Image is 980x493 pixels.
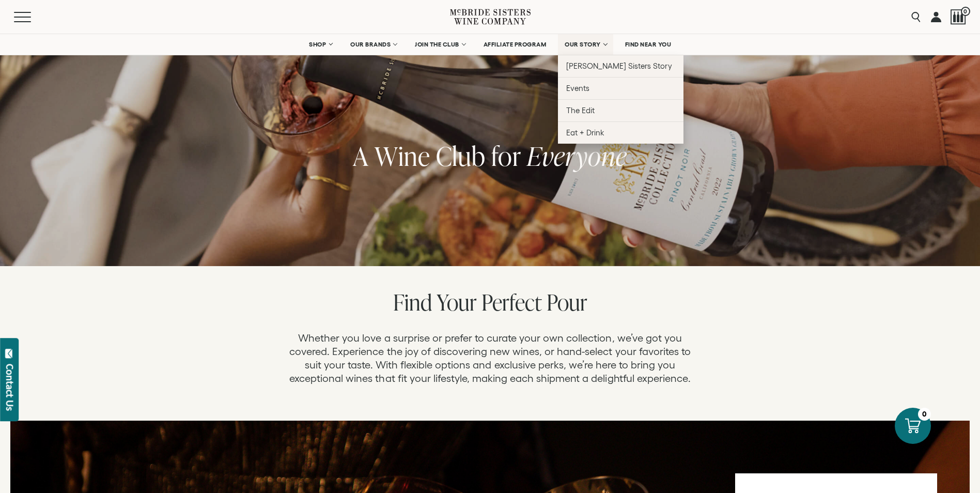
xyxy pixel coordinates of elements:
span: [PERSON_NAME] Sisters Story [566,61,672,70]
a: Eat + Drink [558,121,683,144]
span: OUR STORY [565,41,601,48]
span: AFFILIATE PROGRAM [484,41,547,48]
a: JOIN THE CLUB [408,34,472,55]
span: 0 [961,7,970,16]
span: Events [566,84,589,93]
span: SHOP [309,41,326,48]
span: A [353,138,369,174]
span: Everyone [527,138,627,174]
p: Whether you love a surprise or prefer to curate your own collection, we’ve got you covered. Exper... [284,331,697,385]
span: Your [437,287,477,317]
a: SHOP [302,34,338,55]
a: OUR STORY [558,34,613,55]
span: JOIN THE CLUB [415,41,459,48]
span: Pour [547,287,587,317]
span: Eat + Drink [566,128,604,137]
span: OUR BRANDS [350,41,391,48]
a: Events [558,77,683,99]
button: Mobile Menu Trigger [14,12,51,22]
a: OUR BRANDS [344,34,403,55]
a: The Edit [558,99,683,121]
span: Wine [375,138,430,174]
div: 0 [918,408,931,421]
span: The Edit [566,106,595,115]
span: Find [393,287,432,317]
span: FIND NEAR YOU [625,41,672,48]
a: AFFILIATE PROGRAM [477,34,553,55]
span: Perfect [481,287,542,317]
a: FIND NEAR YOU [618,34,678,55]
a: [PERSON_NAME] Sisters Story [558,55,683,77]
span: for [491,138,521,174]
span: Club [436,138,486,174]
div: Contact Us [5,364,15,411]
